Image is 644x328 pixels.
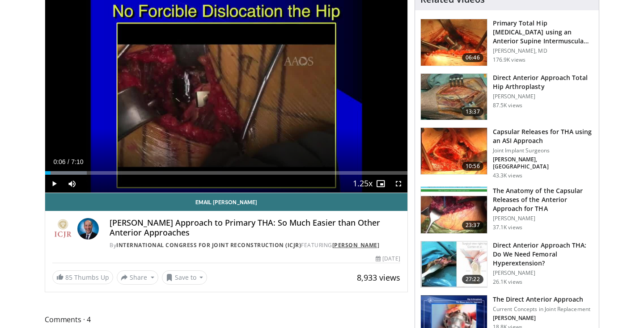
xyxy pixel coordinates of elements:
span: 27:22 [462,275,483,284]
a: 27:22 Direct Anterior Approach THA: Do We Need Femoral Hyperextension? [PERSON_NAME] 26.1K views [420,241,593,288]
span: 13:37 [462,107,483,116]
span: 85 [65,273,72,282]
a: 06:46 Primary Total Hip [MEDICAL_DATA] using an Anterior Supine Intermuscula… [PERSON_NAME], MD 1... [420,19,593,66]
img: Avatar [77,218,99,240]
p: [PERSON_NAME] [493,93,593,100]
h3: Direct Anterior Approach Total Hip Arthroplasty [493,73,593,91]
button: Play [45,175,63,193]
img: International Congress for Joint Reconstruction (ICJR) [52,218,74,240]
button: Fullscreen [390,175,407,193]
p: 87.5K views [493,102,522,109]
a: [PERSON_NAME] [332,241,380,249]
a: 85 Thumbs Up [52,270,113,284]
h3: The Direct Anterior Approach [493,295,590,304]
p: Joint Implant Surgeons [493,147,593,154]
button: Save to [162,270,208,285]
span: / [68,158,69,165]
button: Share [117,270,158,285]
a: Email [PERSON_NAME] [45,193,407,211]
p: [PERSON_NAME], MD [493,47,593,55]
img: 314571_3.png.150x105_q85_crop-smart_upscale.jpg [421,128,487,174]
button: Enable picture-in-picture mode [372,175,390,193]
h3: Direct Anterior Approach THA: Do We Need Femoral Hyperextension? [493,241,593,268]
span: 06:46 [462,53,483,62]
h3: Capsular Releases for THA using an ASI Approach [493,127,593,145]
p: 43.3K views [493,172,522,179]
h4: [PERSON_NAME] Approach to Primary THA: So Much Easier than Other Anterior Approaches [110,218,400,237]
span: 0:06 [53,158,65,165]
img: 9VMYaPmPCVvj9dCH4xMDoxOjB1O8AjAz_1.150x105_q85_crop-smart_upscale.jpg [421,241,487,288]
a: 10:56 Capsular Releases for THA using an ASI Approach Joint Implant Surgeons [PERSON_NAME], [GEOG... [420,127,593,179]
button: Playback Rate [354,175,372,193]
span: 23:37 [462,221,483,230]
a: International Congress for Joint Reconstruction (ICJR) [116,241,301,249]
h3: The Anatomy of the Capsular Releases of the Anterior Approach for THA [493,186,593,213]
img: 294118_0000_1.png.150x105_q85_crop-smart_upscale.jpg [421,74,487,120]
p: 26.1K views [493,278,522,286]
p: [PERSON_NAME] [493,215,593,222]
div: [DATE] [376,255,400,263]
span: 10:56 [462,162,483,171]
span: 8,933 views [357,272,400,283]
p: 37.1K views [493,224,522,231]
span: Comments 4 [45,314,408,325]
p: [PERSON_NAME] [493,315,590,322]
img: c4ab79f4-af1a-4690-87a6-21f275021fd0.150x105_q85_crop-smart_upscale.jpg [421,187,487,233]
h3: Primary Total Hip [MEDICAL_DATA] using an Anterior Supine Intermuscula… [493,19,593,46]
button: Mute [63,175,81,193]
p: [PERSON_NAME], [GEOGRAPHIC_DATA] [493,156,593,170]
p: Current Concepts in Joint Replacement [493,306,590,313]
span: 7:10 [71,158,83,165]
div: Progress Bar [45,171,407,175]
a: 23:37 The Anatomy of the Capsular Releases of the Anterior Approach for THA [PERSON_NAME] 37.1K v... [420,186,593,234]
a: 13:37 Direct Anterior Approach Total Hip Arthroplasty [PERSON_NAME] 87.5K views [420,73,593,121]
img: 263423_3.png.150x105_q85_crop-smart_upscale.jpg [421,19,487,66]
div: By FEATURING [110,241,400,249]
p: 176.9K views [493,56,525,63]
p: [PERSON_NAME] [493,269,593,277]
